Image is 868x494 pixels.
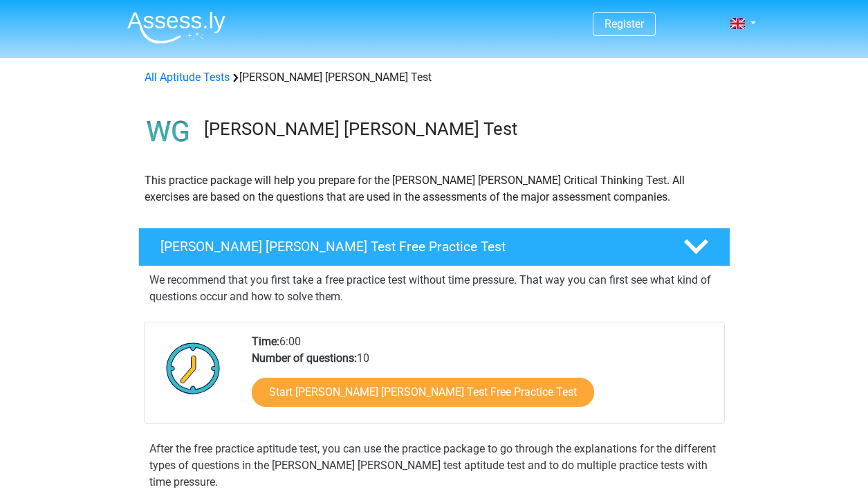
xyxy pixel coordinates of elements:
p: We recommend that you first take a free practice test without time pressure. That way you can fir... [149,272,719,305]
h4: [PERSON_NAME] [PERSON_NAME] Test Free Practice Test [160,239,661,255]
img: Assessly [127,11,225,44]
a: All Aptitude Tests [145,71,230,84]
img: watson glaser test [139,102,198,161]
a: [PERSON_NAME] [PERSON_NAME] Test Free Practice Test [133,228,736,266]
div: [PERSON_NAME] [PERSON_NAME] Test [139,69,730,86]
h3: [PERSON_NAME] [PERSON_NAME] Test [204,118,719,140]
div: After the free practice aptitude test, you can use the practice package to go through the explana... [144,441,725,491]
b: Number of questions: [252,351,357,365]
div: 6:00 10 [241,333,723,423]
a: Start [PERSON_NAME] [PERSON_NAME] Test Free Practice Test [252,378,594,407]
a: Register [604,17,644,30]
p: This practice package will help you prepare for the [PERSON_NAME] [PERSON_NAME] Critical Thinking... [145,172,724,205]
img: Clock [158,333,228,403]
b: Time: [252,335,279,348]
